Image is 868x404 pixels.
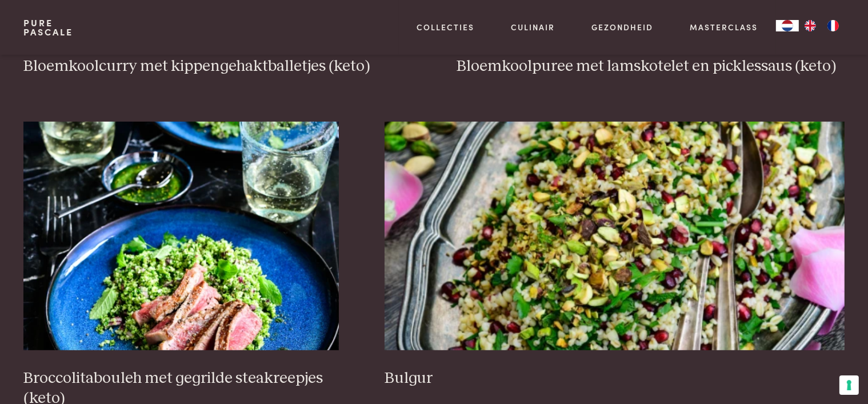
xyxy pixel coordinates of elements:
[385,122,845,388] a: Bulgur Bulgur
[776,20,845,31] aside: Language selected: Nederlands
[839,375,859,395] button: Uw voorkeuren voor toestemming voor trackingtechnologieën
[591,21,653,33] a: Gezondheid
[385,369,845,389] h3: Bulgur
[457,57,844,77] h3: Bloemkoolpuree met lamskotelet en picklessaus (keto)
[23,57,411,77] h3: Bloemkoolcurry met kippengehaktballetjes (keto)
[822,20,845,31] a: FR
[776,20,799,31] a: NL
[417,21,475,33] a: Collecties
[23,18,73,37] a: PurePascale
[511,21,555,33] a: Culinair
[799,20,845,31] ul: Language list
[690,21,758,33] a: Masterclass
[385,122,845,350] img: Bulgur
[23,122,339,350] img: Broccolitabouleh met gegrilde steakreepjes (keto)
[776,20,799,31] div: Language
[799,20,822,31] a: EN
